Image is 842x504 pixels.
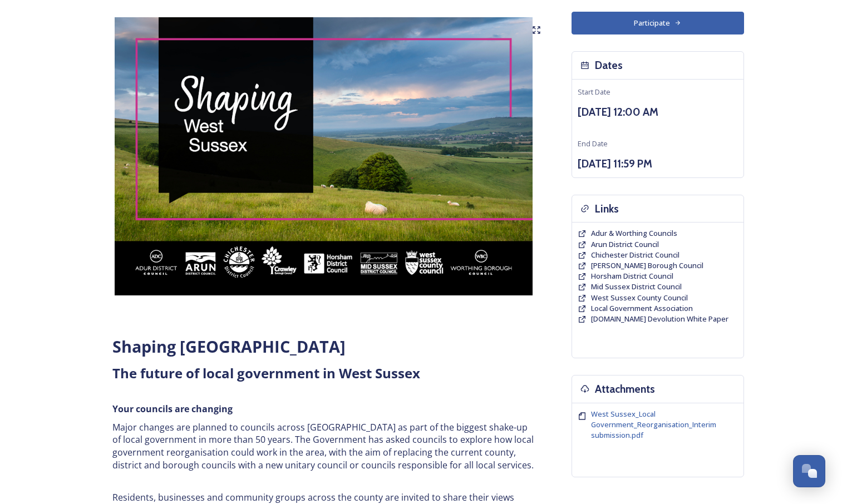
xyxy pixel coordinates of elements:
h3: Attachments [595,381,655,397]
strong: The future of local government in West Sussex [112,364,420,382]
span: Local Government Association [591,303,693,313]
h3: Links [595,201,619,217]
a: West Sussex County Council [591,293,688,303]
h3: Dates [595,57,623,73]
button: Open Chat [793,455,825,487]
span: Arun District Council [591,239,659,249]
a: Chichester District Council [591,250,679,260]
span: West Sussex County Council [591,293,688,303]
button: Participate [572,12,744,34]
strong: Your councils are changing [112,403,233,415]
a: Local Government Association [591,303,693,314]
a: Horsham District Council [591,271,673,281]
p: Major changes are planned to councils across [GEOGRAPHIC_DATA] as part of the biggest shake-up of... [112,421,535,472]
a: Arun District Council [591,239,659,250]
span: West Sussex_Local Government_Reorganisation_Interim submission.pdf [591,409,716,440]
h3: [DATE] 12:00 AM [578,104,738,120]
span: Adur & Worthing Councils [591,228,677,238]
span: Chichester District Council [591,250,679,260]
span: Start Date [578,87,610,97]
span: [PERSON_NAME] Borough Council [591,260,703,270]
span: Horsham District Council [591,271,673,281]
a: [DOMAIN_NAME] Devolution White Paper [591,314,728,324]
a: Adur & Worthing Councils [591,228,677,239]
strong: Shaping [GEOGRAPHIC_DATA] [112,335,346,357]
a: [PERSON_NAME] Borough Council [591,260,703,271]
a: Mid Sussex District Council [591,281,682,292]
h3: [DATE] 11:59 PM [578,156,738,172]
span: [DOMAIN_NAME] Devolution White Paper [591,314,728,324]
span: End Date [578,139,608,149]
